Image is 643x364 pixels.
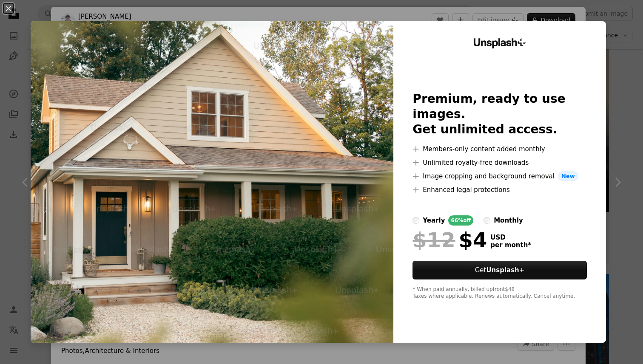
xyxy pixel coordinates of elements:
[448,215,473,226] div: 66% off
[494,215,523,226] div: monthly
[490,241,531,249] span: per month *
[484,217,490,224] input: monthly
[413,171,586,181] li: Image cropping and background removal
[413,229,455,251] span: $12
[413,158,586,168] li: Unlimited royalty-free downloads
[413,286,586,300] div: * When paid annually, billed upfront $48 Taxes where applicable. Renews automatically. Cancel any...
[486,266,524,274] strong: Unsplash+
[413,144,586,154] li: Members-only content added monthly
[413,185,586,195] li: Enhanced legal protections
[413,261,586,279] button: GetUnsplash+
[413,229,487,251] div: $4
[423,215,445,226] div: yearly
[413,91,586,137] h2: Premium, ready to use images. Get unlimited access.
[490,234,531,241] span: USD
[558,171,578,181] span: New
[413,217,419,224] input: yearly66%off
